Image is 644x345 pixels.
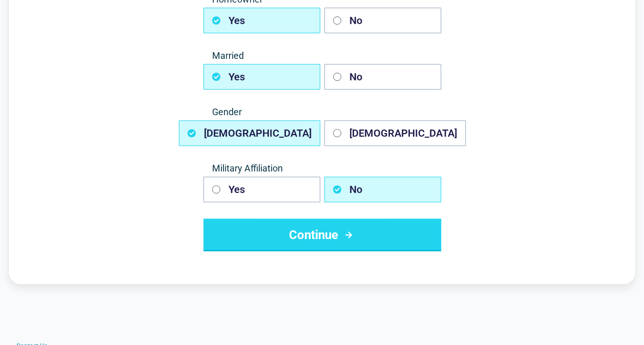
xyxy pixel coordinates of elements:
[324,120,466,146] button: [DEMOGRAPHIC_DATA]
[324,8,441,33] button: No
[203,177,320,202] button: Yes
[203,64,320,90] button: Yes
[324,64,441,90] button: No
[203,50,441,62] span: Married
[179,120,320,146] button: [DEMOGRAPHIC_DATA]
[324,177,441,202] button: No
[203,162,441,175] span: Military Affiliation
[203,8,320,33] button: Yes
[203,106,441,118] span: Gender
[203,219,441,251] button: Continue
